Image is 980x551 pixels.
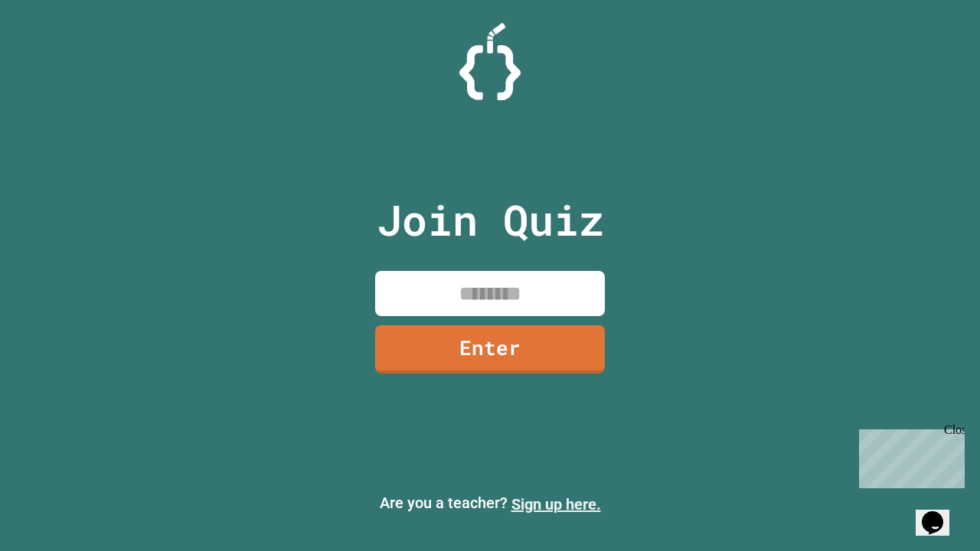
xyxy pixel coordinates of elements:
div: Chat with us now!Close [6,6,106,97]
p: Are you a teacher? [12,491,968,516]
p: Join Quiz [377,188,604,252]
a: Enter [375,325,605,373]
iframe: chat widget [853,423,965,488]
img: Logo.svg [459,23,521,100]
iframe: chat widget [916,490,965,536]
a: Sign up here. [511,495,601,514]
